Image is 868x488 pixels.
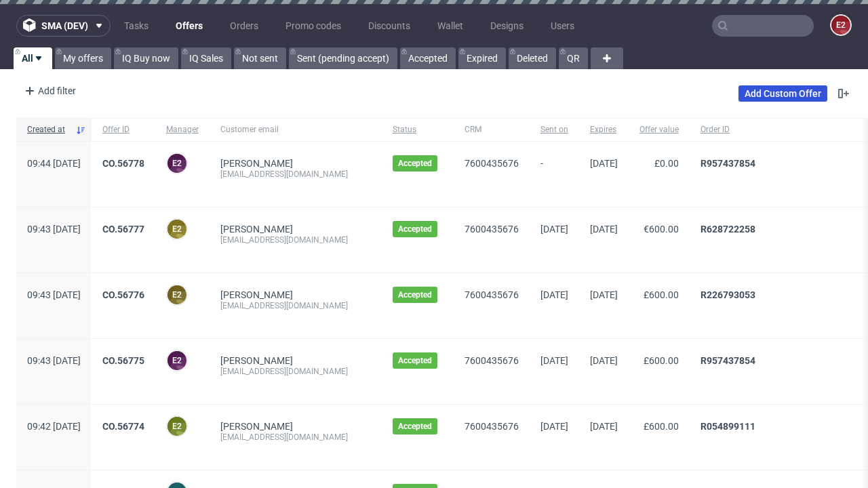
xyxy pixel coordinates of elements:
[701,224,755,235] a: R628722258
[220,169,371,180] div: [EMAIL_ADDRESS][DOMAIN_NAME]
[167,417,186,436] figcaption: e2
[14,47,52,69] a: All
[540,124,568,136] span: Sent on
[398,289,432,300] span: Accepted
[102,158,144,169] a: CO.56778
[116,15,157,37] a: Tasks
[590,355,618,366] span: [DATE]
[465,158,519,169] a: 7600435676
[102,124,144,136] span: Offer ID
[590,158,618,169] span: [DATE]
[102,224,144,235] a: CO.56777
[167,15,211,37] a: Offers
[465,421,519,432] a: 7600435676
[509,47,556,69] a: Deleted
[102,355,144,366] a: CO.56775
[540,355,568,366] span: [DATE]
[644,355,679,366] span: £600.00
[701,124,846,136] span: Order ID
[220,355,293,366] a: [PERSON_NAME]
[465,355,519,366] a: 7600435676
[701,355,755,366] a: R957437854
[220,289,293,300] a: [PERSON_NAME]
[222,15,267,37] a: Orders
[590,124,618,136] span: Expires
[220,224,293,235] a: [PERSON_NAME]
[540,421,568,432] span: [DATE]
[559,47,588,69] a: QR
[102,289,144,300] a: CO.56776
[220,300,371,311] div: [EMAIL_ADDRESS][DOMAIN_NAME]
[590,224,618,235] span: [DATE]
[220,366,371,377] div: [EMAIL_ADDRESS][DOMAIN_NAME]
[482,15,532,37] a: Designs
[55,47,111,69] a: My offers
[19,80,79,102] div: Add filter
[701,289,755,300] a: R226793053
[465,289,519,300] a: 7600435676
[701,158,755,169] a: R957437854
[27,289,81,300] span: 09:43 [DATE]
[540,224,568,235] span: [DATE]
[540,158,568,190] span: -
[114,47,178,69] a: IQ Buy now
[220,432,371,443] div: [EMAIL_ADDRESS][DOMAIN_NAME]
[102,421,144,432] a: CO.56774
[27,421,81,432] span: 09:42 [DATE]
[181,47,231,69] a: IQ Sales
[220,421,293,432] a: [PERSON_NAME]
[166,124,199,136] span: Manager
[644,289,679,300] span: £600.00
[400,47,456,69] a: Accepted
[831,16,850,35] figcaption: e2
[590,289,618,300] span: [DATE]
[27,355,81,366] span: 09:43 [DATE]
[289,47,397,69] a: Sent (pending accept)
[738,85,827,102] a: Add Custom Offer
[16,15,111,37] button: sma (dev)
[27,158,81,169] span: 09:44 [DATE]
[27,224,81,235] span: 09:43 [DATE]
[167,285,186,304] figcaption: e2
[590,421,618,432] span: [DATE]
[542,15,583,37] a: Users
[429,15,471,37] a: Wallet
[27,124,70,136] span: Created at
[41,21,88,30] span: sma (dev)
[220,158,293,169] a: [PERSON_NAME]
[398,355,432,366] span: Accepted
[465,124,519,136] span: CRM
[360,15,418,37] a: Discounts
[644,224,679,235] span: €600.00
[398,421,432,432] span: Accepted
[701,421,755,432] a: R054899111
[654,158,679,169] span: £0.00
[234,47,286,69] a: Not sent
[458,47,506,69] a: Expired
[220,124,371,136] span: Customer email
[644,421,679,432] span: £600.00
[639,124,679,136] span: Offer value
[277,15,349,37] a: Promo codes
[393,124,443,136] span: Status
[398,224,432,235] span: Accepted
[167,154,186,173] figcaption: e2
[465,224,519,235] a: 7600435676
[398,158,432,169] span: Accepted
[220,235,371,245] div: [EMAIL_ADDRESS][DOMAIN_NAME]
[167,351,186,370] figcaption: e2
[167,220,186,239] figcaption: e2
[540,289,568,300] span: [DATE]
